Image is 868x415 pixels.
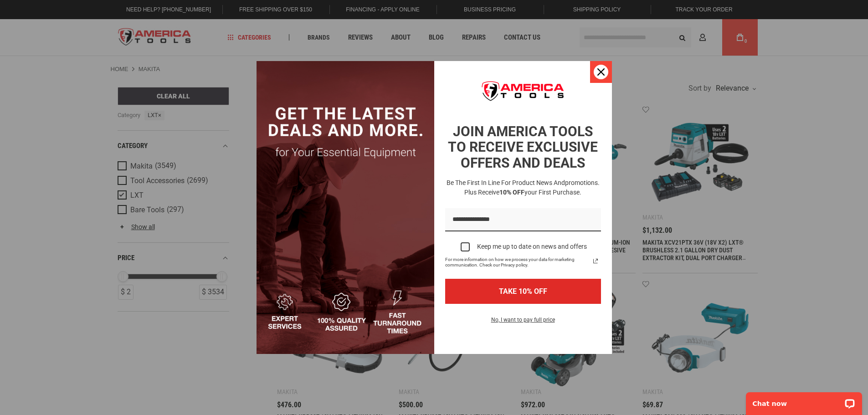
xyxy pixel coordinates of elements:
button: Close [590,61,612,83]
strong: 10% OFF [499,189,524,196]
h3: Be the first in line for product news and [443,178,603,197]
a: Read our Privacy Policy [590,256,601,266]
svg: close icon [597,68,605,76]
svg: link icon [590,256,601,266]
button: No, I want to pay full price [484,315,562,330]
button: TAKE 10% OFF [445,279,601,304]
span: For more information on how we process your data for marketing communication. Check our Privacy p... [445,257,590,268]
strong: JOIN AMERICA TOOLS TO RECEIVE EXCLUSIVE OFFERS AND DEALS [448,123,598,171]
input: Email field [445,208,601,231]
iframe: LiveChat chat widget [740,386,868,415]
div: Keep me up to date on news and offers [477,243,587,251]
